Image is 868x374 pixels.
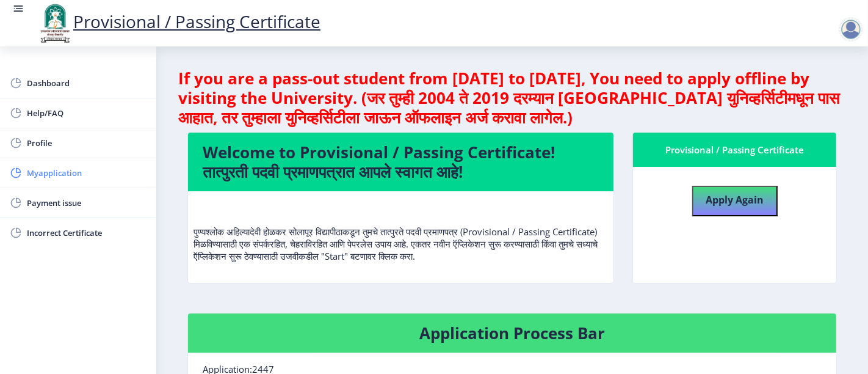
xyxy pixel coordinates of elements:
[193,201,608,262] p: पुण्यश्लोक अहिल्यादेवी होळकर सोलापूर विद्यापीठाकडून तुमचे तात्पुरते पदवी प्रमाणपत्र (Provisional ...
[178,68,846,127] h4: If you are a pass-out student from [DATE] to [DATE], You need to apply offline by visiting the Un...
[27,76,146,90] span: Dashboard
[37,10,320,33] a: Provisional / Passing Certificate
[27,166,146,180] span: Myapplication
[37,2,73,44] img: logo
[27,106,146,120] span: Help/FAQ
[648,142,822,157] div: Provisional / Passing Certificate
[692,186,778,216] button: Apply Again
[27,226,146,240] span: Incorrect Certificate
[203,142,599,182] h4: Welcome to Provisional / Passing Certificate! तात्पुरती पदवी प्रमाणपत्रात आपले स्वागत आहे!
[27,136,146,150] span: Profile
[27,196,146,210] span: Payment issue
[203,323,822,343] h4: Application Process Bar
[706,193,764,207] b: Apply Again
